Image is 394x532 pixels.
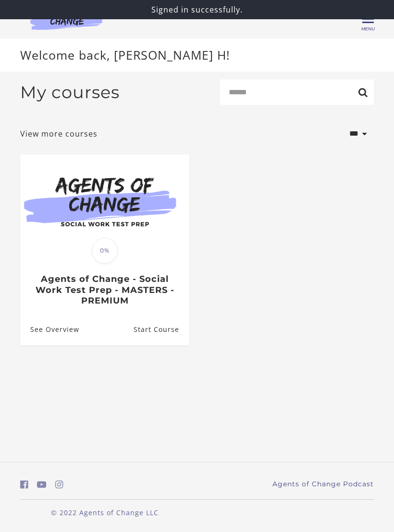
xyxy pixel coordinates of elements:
[37,478,47,492] a: https://www.youtube.com/c/AgentsofChangeTestPrepbyMeaganMitchell (Open in a new window)
[37,480,47,489] i: https://www.youtube.com/c/AgentsofChangeTestPrepbyMeaganMitchell (Open in a new window)
[134,314,189,345] a: Agents of Change - Social Work Test Prep - MASTERS - PREMIUM: Resume Course
[20,478,28,492] a: https://www.facebook.com/groups/aswbtestprep (Open in a new window)
[20,82,120,102] h2: My courses
[20,314,79,345] a: Agents of Change - Social Work Test Prep - MASTERS - PREMIUM: See Overview
[20,128,98,139] a: View more courses
[20,507,189,518] p: © 2022 Agents of Change LLC
[55,478,63,492] a: https://www.instagram.com/agentsofchangeprep/ (Open in a new window)
[20,480,28,489] i: https://www.facebook.com/groups/aswbtestprep (Open in a new window)
[361,26,375,31] span: Menu
[20,46,374,64] p: Welcome back, [PERSON_NAME] H!
[4,4,390,15] p: Signed in successfully.
[30,274,179,306] h3: Agents of Change - Social Work Test Prep - MASTERS - PREMIUM
[272,479,374,489] a: Agents of Change Podcast
[92,238,118,264] span: 0%
[55,480,63,489] i: https://www.instagram.com/agentsofchangeprep/ (Open in a new window)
